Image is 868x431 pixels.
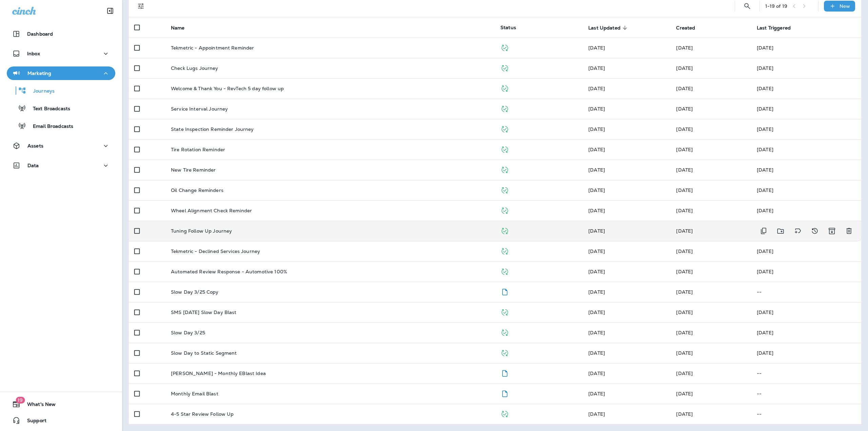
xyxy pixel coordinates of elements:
span: Support [20,418,46,426]
p: New Tire Reminder [171,167,216,173]
p: 4-5 Star Review Follow Up [171,411,234,417]
td: [DATE] [751,119,861,139]
td: [DATE] [751,302,861,322]
p: Data [27,163,39,168]
span: Published [500,64,509,71]
button: View Changelog [808,224,822,238]
td: [DATE] [751,78,861,99]
button: Assets [7,139,115,153]
button: Inbox [7,47,115,60]
span: Michelle Anderson [588,45,605,51]
button: Add tags [791,224,805,238]
span: Published [500,349,509,355]
p: Inbox [27,51,40,56]
button: Email Broadcasts [7,119,115,133]
p: Email Broadcasts [26,123,73,130]
span: Michelle Anderson [588,106,605,112]
span: Status [500,24,516,31]
p: [PERSON_NAME] - Monthly EBlast Idea [171,371,266,376]
p: Welcome & Thank You - RevTech 5 day follow up [171,86,284,91]
span: Michelle Anderson [588,228,605,234]
span: Last Updated [588,25,629,31]
span: Zachary Nottke [676,269,693,275]
span: Zachary Nottke [676,309,693,315]
td: [DATE] [751,322,861,343]
span: Michelle Anderson [588,370,605,376]
span: Zachary Nottke [676,85,693,92]
span: Zachary Nottke [588,309,605,315]
button: Duplicate [757,224,770,238]
span: Last Triggered [757,25,791,31]
span: Last Triggered [757,25,800,31]
button: Support [7,414,115,427]
span: Michelle Anderson [676,370,693,376]
p: Tire Rotation Reminder [171,147,225,152]
button: Dashboard [7,27,115,41]
p: Dashboard [27,31,53,37]
p: Service Interval Journey [171,106,228,112]
p: Slow Day 3/25 Copy [171,289,219,295]
td: [DATE] [751,261,861,282]
p: Tekmetric - Appointment Reminder [171,45,254,51]
span: Developer Integrations [588,85,605,92]
td: [DATE] [751,139,861,160]
span: Zachary Nottke [588,187,605,193]
p: -- [757,371,856,376]
td: [DATE] [751,38,861,58]
button: Text Broadcasts [7,101,115,115]
td: [DATE] [751,241,861,261]
span: Published [500,166,509,172]
p: Text Broadcasts [26,106,70,112]
span: Zachary Nottke [676,330,693,336]
span: Zachary Nottke [676,289,693,295]
span: Published [500,329,509,335]
span: Zachary Nottke [676,106,693,112]
span: Zachary Nottke [676,411,693,417]
span: Zachary Nottke [676,228,693,234]
td: [DATE] [751,160,861,180]
span: Michelle Anderson [588,126,605,132]
span: Published [500,207,509,213]
p: Assets [27,143,43,149]
span: Zachary Nottke [676,187,693,193]
span: Published [500,309,509,315]
p: Marketing [27,71,51,76]
span: Published [500,227,509,233]
span: Draft [500,288,509,294]
p: Oil Change Reminders [171,188,223,193]
span: Name [171,25,185,31]
p: -- [757,289,856,295]
p: Monthly Email Blast [171,391,218,396]
span: Zachary Nottke [588,330,605,336]
span: Michelle Anderson [588,146,605,153]
span: Zachary Nottke [676,208,693,214]
span: Zachary Nottke [588,391,605,397]
span: Name [171,25,194,31]
p: Wheel Alignment Check Reminder [171,208,252,213]
span: Zachary Nottke [676,350,693,356]
span: Published [500,85,509,91]
span: Zachary Nottke [676,65,693,71]
span: Zachary Nottke [588,411,605,417]
span: Michelle Anderson [588,248,605,254]
span: Zachary Nottke [676,391,693,397]
p: -- [757,411,856,417]
p: -- [757,391,856,396]
span: Created [676,25,695,31]
span: Published [500,268,509,274]
span: Michelle Anderson [588,167,605,173]
span: Published [500,44,509,50]
button: Data [7,159,115,172]
span: Zachary Nottke [588,269,605,275]
span: Published [500,410,509,416]
p: Automated Review Response - Automotive 100% [171,269,287,274]
p: Tuning Follow Up Journey [171,228,232,234]
span: Published [500,187,509,193]
p: SMS [DATE] Slow Day Blast [171,310,237,315]
button: 19What's New [7,397,115,411]
p: Slow Day to Static Segment [171,350,237,356]
span: What's New [20,401,56,410]
span: Michelle Anderson [588,350,605,356]
button: Marketing [7,66,115,80]
span: Zachary Nottke [676,146,693,153]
